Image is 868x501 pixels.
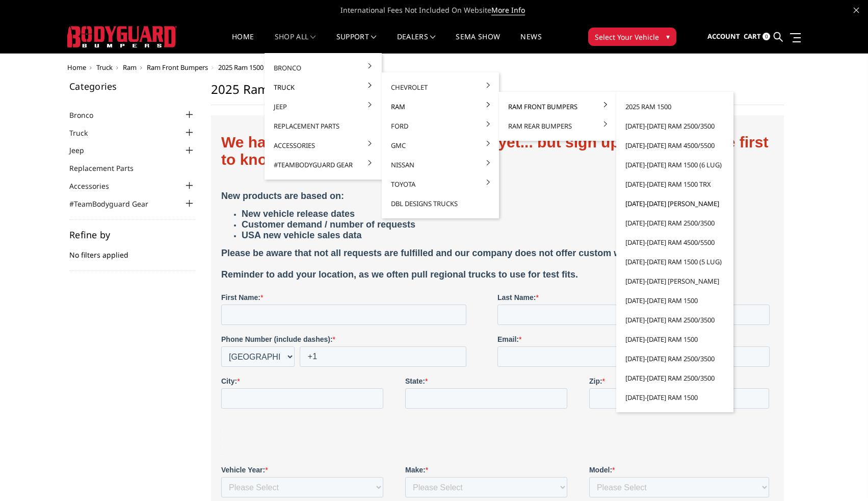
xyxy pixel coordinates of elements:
[67,26,177,47] img: BODYGUARD BUMPERS
[69,181,122,191] a: Accessories
[69,82,196,91] h5: Categories
[211,82,784,105] h1: 2025 Ram 1500
[184,252,204,260] strong: State:
[269,136,378,155] a: Accessories
[184,340,204,348] strong: Make:
[456,33,500,53] a: SEMA Show
[707,32,740,41] span: Account
[620,194,729,213] a: [DATE]-[DATE] [PERSON_NAME]
[276,210,298,218] strong: Email:
[269,78,378,97] a: Truck
[620,310,729,330] a: [DATE]-[DATE] Ram 2500/3500
[147,63,208,72] a: Ram Front Bumpers
[744,32,761,41] span: Cart
[276,382,324,390] strong: Product Type:
[620,136,729,155] a: [DATE]-[DATE] Ram 4500/5500
[620,252,729,271] a: [DATE]-[DATE] Ram 1500 (5 lug)
[620,97,729,116] a: 2025 Ram 1500
[744,23,770,51] a: Cart 0
[620,330,729,349] a: [DATE]-[DATE] Ram 1500
[762,33,770,40] span: 0
[123,63,137,72] a: Ram
[69,145,97,156] a: Jeep
[368,340,391,348] strong: Model:
[620,368,729,388] a: [DATE]-[DATE] Ram 2500/3500
[386,97,495,116] a: Ram
[588,28,676,46] button: Select Your Vehicle
[336,33,377,53] a: Support
[620,291,729,310] a: [DATE]-[DATE] Ram 1500
[276,168,314,176] strong: Last Name:
[666,31,670,42] span: ▾
[397,33,436,53] a: Dealers
[386,155,495,174] a: Nissan
[96,63,113,72] a: Truck
[69,230,196,239] h5: Refine by
[491,5,525,15] a: More Info
[2,324,4,332] span: .
[269,58,378,78] a: Bronco
[620,155,729,174] a: [DATE]-[DATE] Ram 1500 (6 lug)
[69,128,100,138] a: Truck
[503,116,612,136] a: Ram Rear Bumpers
[386,136,495,155] a: GMC
[368,252,381,260] strong: Zip:
[69,163,146,173] a: Replacement Parts
[232,33,254,53] a: Home
[620,174,729,194] a: [DATE]-[DATE] Ram 1500 TRX
[595,32,659,42] span: Select Your Vehicle
[503,97,612,116] a: Ram Front Bumpers
[386,194,495,213] a: DBL Designs Trucks
[620,233,729,252] a: [DATE]-[DATE] Ram 4500/5500
[386,174,495,194] a: Toyota
[69,110,106,120] a: Bronco
[707,23,740,51] a: Account
[269,116,378,136] a: Replacement Parts
[620,271,729,291] a: [DATE]-[DATE] [PERSON_NAME]
[386,78,495,97] a: Chevrolet
[620,388,729,407] a: [DATE]-[DATE] Ram 1500
[269,97,378,116] a: Jeep
[69,198,161,209] a: #TeamBodyguard Gear
[269,155,378,174] a: #TeamBodyguard Gear
[620,213,729,233] a: [DATE]-[DATE] Ram 2500/3500
[275,33,316,53] a: shop all
[620,116,729,136] a: [DATE]-[DATE] Ram 2500/3500
[69,230,196,271] div: No filters applied
[67,63,86,72] a: Home
[218,63,264,72] span: 2025 Ram 1500
[520,33,541,53] a: News
[620,349,729,368] a: [DATE]-[DATE] Ram 2500/3500
[386,116,495,136] a: Ford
